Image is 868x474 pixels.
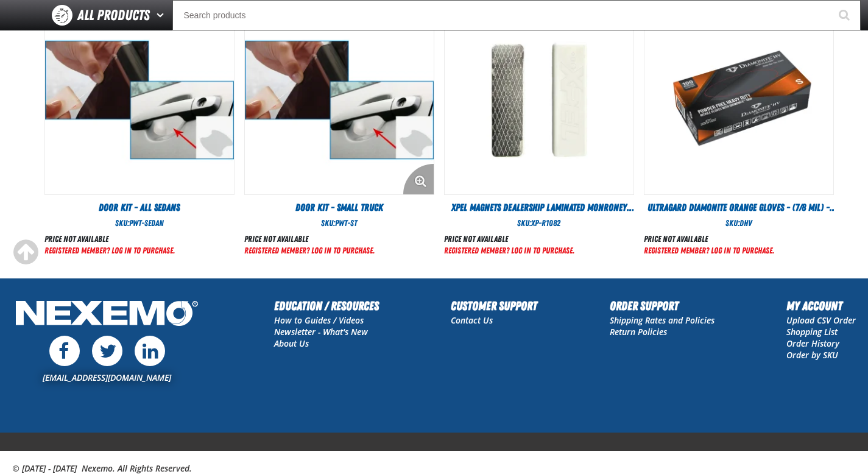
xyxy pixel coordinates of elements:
[644,218,834,229] div: SKU:
[647,202,837,227] span: Ultragard Diamonite Orange Gloves - (7/8 mil) - (100 gloves per box MIN 10 box order)
[644,246,774,255] a: Registered Member? Log In to purchase.
[451,314,493,326] a: Contact Us
[244,218,434,229] div: SKU:
[45,5,234,194] : View Details of the Door Kit - All Sedans
[44,233,175,245] div: Price not available
[786,297,856,315] h2: My Account
[245,5,434,194] a: View Details of the Door Kit - Small Truck
[99,202,180,213] span: Door Kit - All Sedans
[274,338,309,349] a: About Us
[786,338,839,349] a: Order History
[77,4,150,26] span: All Products
[274,314,364,326] a: How to Guides / Videos
[244,233,375,245] div: Price not available
[444,218,634,229] div: SKU:
[335,218,357,228] span: PWT-ST
[274,297,379,315] h2: Education / Resources
[786,349,838,361] a: Order by SKU
[786,314,856,326] a: Upload CSV Order
[451,202,634,227] span: XPEL Magnets Dealership Laminated Monroney Stickers (Pack of 2 Magnets)
[44,218,235,229] div: SKU:
[739,218,752,228] span: DHV
[444,201,634,214] a: XPEL Magnets Dealership Laminated Monroney Stickers (Pack of 2 Magnets)
[274,326,368,338] a: Newsletter - What's New
[45,5,234,194] img: Door Kit - All Sedans
[644,201,834,214] a: Ultragard Diamonite Orange Gloves - (7/8 mil) - (100 gloves per box MIN 10 box order)
[610,326,667,338] a: Return Policies
[531,218,560,228] span: XP-R1082
[44,246,175,255] a: Registered Member? Log In to purchase.
[12,239,39,266] div: Scroll to the top
[245,5,434,194] img: Door Kit - Small Truck
[786,326,838,338] a: Shopping List
[444,233,574,245] div: Price not available
[129,218,164,228] span: PWT-Sedan
[644,5,833,194] img: Ultragard Diamonite Orange Gloves - (7/8 mil) - (100 gloves per box MIN 10 box order)
[451,297,537,315] h2: Customer Support
[44,201,235,214] a: Door Kit - All Sedans
[444,246,574,255] a: Registered Member? Log In to purchase.
[244,201,434,214] a: Door Kit - Small Truck
[403,164,434,194] button: Enlarge Product Image. Opens a popup
[43,372,171,383] a: [EMAIL_ADDRESS][DOMAIN_NAME]
[644,5,833,194] : View Details of the Ultragard Diamonite Orange Gloves - (7/8 mil) - (100 gloves per box MIN 10 bo...
[610,297,715,315] h2: Order Support
[610,314,715,326] a: Shipping Rates and Policies
[295,202,383,213] span: Door Kit - Small Truck
[244,246,375,255] a: Registered Member? Log In to purchase.
[644,233,774,245] div: Price not available
[445,5,633,194] : View Details of the XPEL Magnets Dealership Laminated Monroney Stickers (Pack of 2 Magnets)
[445,5,633,194] img: XPEL Magnets Dealership Laminated Monroney Stickers (Pack of 2 Magnets)
[12,297,202,333] img: Nexemo Logo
